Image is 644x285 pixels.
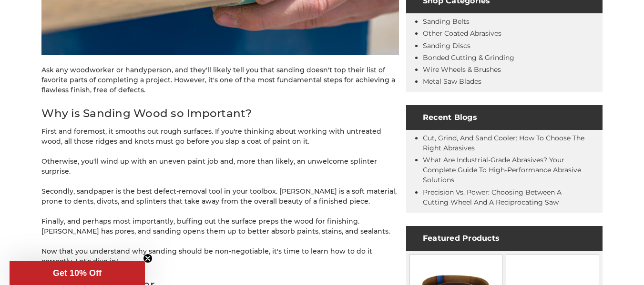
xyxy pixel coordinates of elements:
span: Get 10% Off [53,268,102,278]
a: Other Coated Abrasives [423,29,501,38]
p: Finally, and perhaps most importantly, buffing out the surface preps the wood for finishing. [PER... [41,216,399,236]
p: Secondly, sandpaper is the best defect-removal tool in your toolbox. [PERSON_NAME] is a soft mate... [41,187,399,206]
p: First and foremost, it smooths out rough surfaces. If you're thinking about working with untreate... [41,127,399,147]
a: Sanding Discs [423,41,470,50]
p: Now that you understand why sanding should be non-negotiable, it's time to learn how to do it cor... [41,246,399,266]
h4: Featured Products [406,226,603,251]
a: Cut, Grind, and Sand Cooler: How to Choose the Right Abrasives [423,134,584,152]
p: Otherwise, you'll wind up with an uneven paint job and, more than likely, an unwelcome splinter s... [41,157,399,177]
a: Metal Saw Blades [423,77,481,86]
button: Close teaser [143,254,153,263]
a: Bonded Cutting & Grinding [423,53,514,62]
h4: Recent Blogs [406,105,603,130]
a: What Are Industrial-Grade Abrasives? Your Complete Guide to High-Performance Abrasive Solutions [423,156,581,184]
a: Precision vs. Power: Choosing Between a Cutting Wheel and a Reciprocating Saw [423,188,562,206]
a: Sanding Belts [423,17,470,26]
a: Wire Wheels & Brushes [423,65,501,74]
h2: Why is Sanding Wood so Important? [41,105,399,122]
p: Ask any woodworker or handyperson, and they'll likely tell you that sanding doesn't top their lis... [41,65,399,95]
div: Get 10% OffClose teaser [10,261,145,285]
